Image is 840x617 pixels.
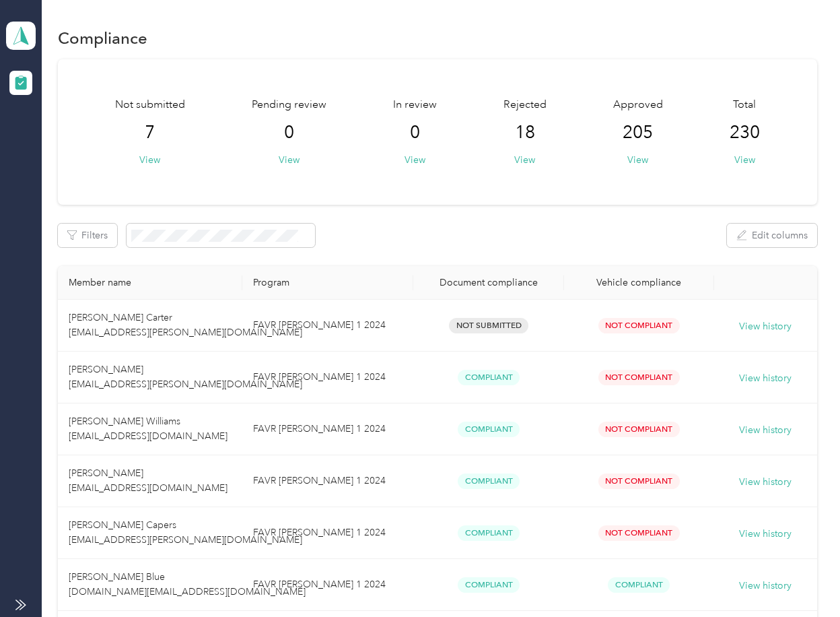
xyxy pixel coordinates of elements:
[58,31,147,45] h1: Compliance
[424,277,553,288] div: Document compliance
[242,455,413,507] td: FAVR Bev 1 2024
[515,122,535,143] span: 18
[279,153,300,167] button: View
[458,525,520,541] span: Compliant
[458,370,520,385] span: Compliant
[598,318,680,333] span: Not Compliant
[410,122,420,143] span: 0
[598,422,680,437] span: Not Compliant
[733,97,756,113] span: Total
[145,122,155,143] span: 7
[739,527,792,542] button: View history
[575,277,703,288] div: Vehicle compliance
[514,153,535,167] button: View
[242,507,413,559] td: FAVR Bev 1 2024
[449,318,528,333] span: Not Submitted
[69,364,302,390] span: [PERSON_NAME] [EMAIL_ADDRESS][PERSON_NAME][DOMAIN_NAME]
[115,97,185,113] span: Not submitted
[58,224,117,247] button: Filters
[458,577,520,593] span: Compliant
[252,97,326,113] span: Pending review
[242,352,413,403] td: FAVR Bev 1 2024
[69,416,228,442] span: [PERSON_NAME] Williams [EMAIL_ADDRESS][DOMAIN_NAME]
[727,224,817,247] button: Edit columns
[242,559,413,611] td: FAVR Bev 1 2024
[242,266,413,300] th: Program
[69,467,228,494] span: [PERSON_NAME] [EMAIL_ADDRESS][DOMAIN_NAME]
[69,571,306,597] span: [PERSON_NAME] Blue [DOMAIN_NAME][EMAIL_ADDRESS][DOMAIN_NAME]
[627,153,648,167] button: View
[739,579,792,593] button: View history
[739,423,792,438] button: View history
[739,319,792,334] button: View history
[739,371,792,386] button: View history
[69,519,302,546] span: [PERSON_NAME] Capers [EMAIL_ADDRESS][PERSON_NAME][DOMAIN_NAME]
[623,122,653,143] span: 205
[458,474,520,489] span: Compliant
[503,97,547,113] span: Rejected
[284,122,294,143] span: 0
[730,122,760,143] span: 230
[598,474,680,489] span: Not Compliant
[242,403,413,455] td: FAVR Bev 1 2024
[613,97,663,113] span: Approved
[765,542,840,617] iframe: Everlance-gr Chat Button Frame
[734,153,755,167] button: View
[58,266,242,300] th: Member name
[405,153,425,167] button: View
[242,300,413,352] td: FAVR Bev 1 2024
[739,475,792,490] button: View history
[69,312,302,338] span: [PERSON_NAME] Carter [EMAIL_ADDRESS][PERSON_NAME][DOMAIN_NAME]
[393,97,437,113] span: In review
[139,153,160,167] button: View
[598,525,680,541] span: Not Compliant
[458,422,520,437] span: Compliant
[598,370,680,385] span: Not Compliant
[608,577,670,593] span: Compliant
